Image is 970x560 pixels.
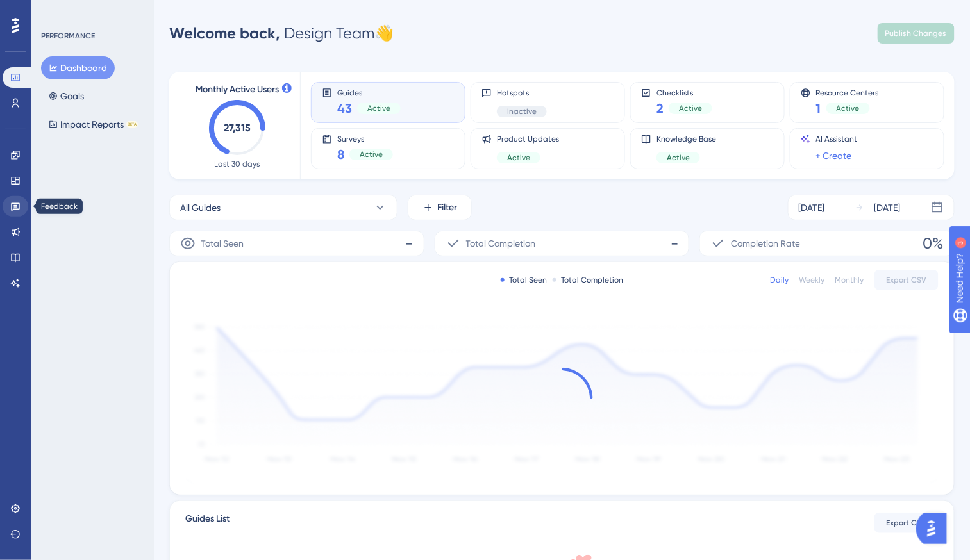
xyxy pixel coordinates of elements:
span: - [671,233,678,254]
div: [DATE] [874,200,901,215]
span: All Guides [180,200,221,215]
span: Active [360,149,383,160]
span: Publish Changes [885,28,947,38]
iframe: UserGuiding AI Assistant Launcher [916,509,955,548]
span: Export CSV [887,518,927,528]
button: Export CSV [874,270,939,290]
span: Filter [438,200,458,215]
div: Design Team 👋 [169,23,394,44]
span: Total Completion [466,236,536,251]
div: 3 [89,6,93,17]
div: Monthly [835,275,864,285]
span: Active [367,103,390,113]
div: Total Seen [501,275,548,285]
span: Active [837,103,860,113]
span: Guides [337,88,401,97]
div: Total Completion [553,275,624,285]
a: + Create [816,148,852,163]
div: BETA [126,121,138,128]
text: 27,315 [224,122,251,134]
button: Filter [408,195,472,220]
button: All Guides [169,195,397,220]
button: Export CSV [874,513,939,533]
span: Surveys [337,134,393,143]
span: Knowledge Base [656,134,716,144]
span: Active [507,152,530,163]
span: AI Assistant [816,134,858,144]
div: Daily [771,275,789,285]
span: Active [679,103,702,113]
span: Completion Rate [731,236,800,251]
span: Hotspots [497,88,547,98]
button: Impact ReportsBETA [41,113,146,136]
span: Last 30 days [215,159,260,169]
div: Weekly [799,275,825,285]
span: Product Updates [497,134,559,144]
span: Checklists [656,88,712,97]
div: [DATE] [799,200,825,215]
span: Monthly Active Users [196,82,279,97]
span: Export CSV [887,275,927,285]
button: Goals [41,85,92,108]
div: PERFORMANCE [41,31,95,41]
button: Publish Changes [878,23,955,44]
span: 8 [337,145,344,163]
span: 1 [816,99,821,117]
span: 0% [923,233,944,254]
span: Inactive [507,106,537,117]
span: Welcome back, [169,24,280,42]
span: - [406,233,414,254]
span: Resource Centers [816,88,879,97]
span: 2 [656,99,664,117]
span: Total Seen [201,236,244,251]
button: Dashboard [41,56,115,79]
span: Need Help? [30,3,80,19]
span: Guides List [185,511,230,534]
span: Active [667,152,690,163]
span: 43 [337,99,352,117]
